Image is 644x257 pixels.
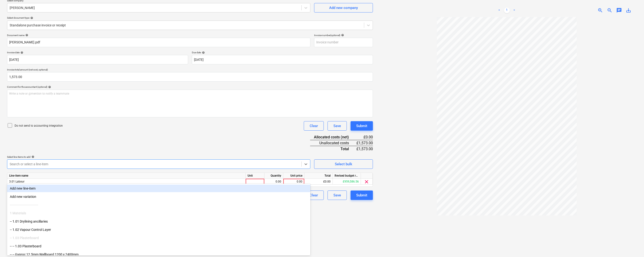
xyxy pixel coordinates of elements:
div: £1,573.00 [356,146,373,152]
p: Invoice total amount (net cost, optional) [7,68,373,72]
div: Invoice date [7,51,188,54]
div: -- 1.01 Drylining ancillaries [7,218,310,225]
div: Total [310,146,356,152]
div: 0.00 [266,179,281,185]
div: Invoice number (optional) [314,34,373,37]
div: -- -- 1.03 Plasterboard [7,242,310,250]
span: chat [616,8,622,13]
p: Do not send to accounting integration [15,124,63,128]
div: Revised budget remaining [333,173,361,179]
div: -- 1.03 Plasterboard [7,234,310,242]
div: £959,586.56 [333,179,361,185]
div: Unit price [283,173,304,179]
div: 1 Materials [7,209,310,217]
span: save_alt [626,8,631,13]
span: zoom_in [597,8,603,13]
span: help [20,51,23,54]
input: Invoice date not specified [7,55,188,64]
div: Submit [356,123,367,129]
div: -- 1.02 Vapour Control Layer [7,226,310,233]
span: zoom_out [607,8,612,13]
div: Allocated costs (net) [310,134,356,140]
div: Select document type [7,16,373,19]
div: Select line-items to add [7,155,310,158]
div: Save [333,192,341,198]
div: ------------------------------ [7,201,310,209]
button: Clear [304,121,324,131]
span: help [31,155,34,158]
div: Comment for the accountant (optional) [7,85,373,88]
div: £0.00 [304,179,333,185]
span: help [29,17,33,19]
button: Clear [304,191,324,200]
button: Add new company [314,3,373,12]
span: help [340,34,344,37]
input: Document name [7,38,310,47]
div: Submit [356,192,367,198]
button: Submit [351,191,373,200]
div: Save [333,123,341,129]
button: Select bulk [314,159,373,169]
div: Add new company [329,5,358,11]
div: Line-item name [7,173,246,179]
div: £0.00 [356,134,373,140]
div: Total [304,173,333,179]
div: Add new variation [7,193,310,200]
div: £1,573.00 [356,140,373,146]
div: Unit [246,173,265,179]
input: Due date not specified [192,55,373,64]
div: Document name [7,34,310,37]
div: Clear [310,123,318,129]
span: help [24,34,28,37]
a: Page 1 is your current page [504,8,510,13]
div: Unallocated costs [310,140,356,146]
div: Due date [192,51,373,54]
div: Quantity [265,173,283,179]
button: Save [328,191,347,200]
span: 3.01 Labour [9,180,24,183]
button: Save [328,121,347,131]
div: Add new line-item [7,185,310,192]
span: help [47,86,51,88]
span: help [201,51,205,54]
span: clear [364,179,370,185]
div: Select bulk [335,161,352,167]
input: Invoice total amount (net cost, optional) [7,72,373,82]
iframe: Chat Widget [620,234,644,257]
a: Next page [512,8,517,13]
button: Submit [351,121,373,131]
div: Clear [310,192,318,198]
div: 0.00 [285,179,302,185]
input: Invoice number [314,38,373,47]
a: Previous page [497,8,502,13]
